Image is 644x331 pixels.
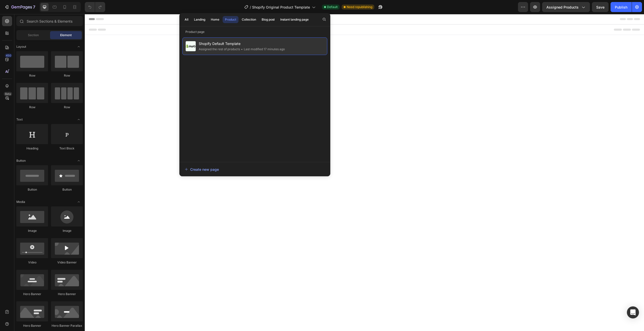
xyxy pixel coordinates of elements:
[16,323,48,328] div: Hero Banner
[546,5,579,10] span: Assigned Products
[278,16,311,23] button: Instant landing page
[51,73,83,78] div: Row
[33,4,35,10] p: 7
[4,92,12,96] div: Beta
[611,2,632,12] button: Publish
[262,17,275,22] div: Blog post
[51,229,83,233] div: Image
[75,116,83,124] span: Toggle open
[16,187,48,192] div: Button
[615,5,627,10] div: Publish
[51,323,83,328] div: Hero Banner Parallax
[16,146,48,151] div: Heading
[16,229,48,233] div: Image
[85,14,644,314] iframe: Design area
[16,16,83,26] input: Search Sections & Elements
[85,2,105,12] div: Undo/Redo
[182,16,191,23] button: All
[16,44,26,49] span: Layout
[51,292,83,296] div: Hero Banner
[51,187,83,192] div: Button
[242,17,256,22] div: Collection
[223,16,238,23] button: Product
[259,16,277,23] button: Blog post
[179,29,330,34] p: Product page
[16,200,25,204] span: Media
[51,105,83,109] div: Row
[225,17,236,22] div: Product
[241,47,243,51] span: •
[60,33,72,37] span: Element
[280,17,309,22] div: Instant landing page
[211,17,219,22] div: Home
[250,5,251,10] span: /
[192,16,208,23] button: Landing
[209,16,222,23] button: Home
[16,292,48,296] div: Hero Banner
[185,167,219,172] div: Create new page
[184,164,325,174] button: Create new page
[347,5,372,9] span: Need republishing
[16,73,48,78] div: Row
[239,16,258,23] button: Collection
[28,33,39,37] span: Section
[51,146,83,151] div: Text Block
[185,17,188,22] div: All
[16,105,48,109] div: Row
[75,198,83,206] span: Toggle open
[596,5,605,9] span: Save
[327,5,338,9] span: Default
[627,306,639,318] div: Open Intercom Messenger
[16,117,23,122] span: Text
[194,17,205,22] div: Landing
[16,260,48,265] div: Video
[5,53,12,58] div: 450
[51,260,83,265] div: Video Banner
[75,157,83,165] span: Toggle open
[199,41,285,47] span: Shopify Default Template
[240,47,285,52] div: Last modified 17 minutes ago
[542,2,590,12] button: Assigned Products
[252,5,310,10] span: Shopify Original Product Template
[75,43,83,51] span: Toggle open
[592,2,609,12] button: Save
[199,47,240,52] div: Assigned the rest of products
[2,2,37,12] button: 7
[16,158,26,163] span: Button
